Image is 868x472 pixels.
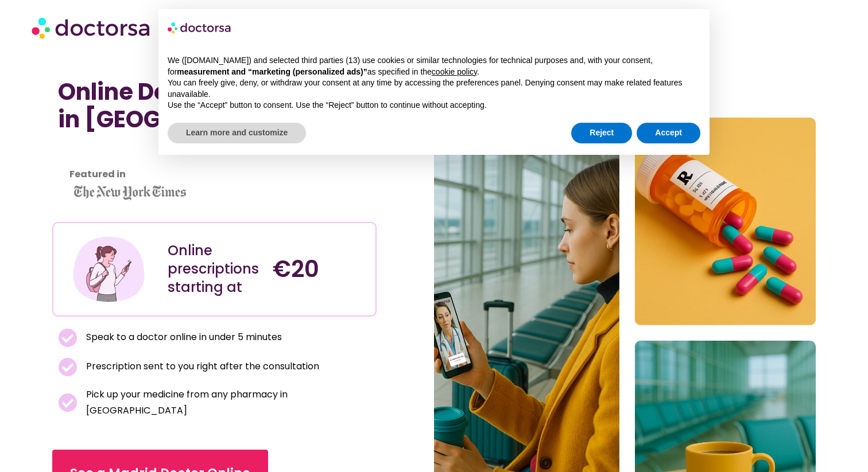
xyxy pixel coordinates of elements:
[177,67,367,76] strong: measurement and “marketing (personalized ads)”
[58,158,371,172] iframe: Customer reviews powered by Trustpilot
[168,18,232,37] img: logo
[83,387,371,419] span: Pick up your medicine from any pharmacy in [GEOGRAPHIC_DATA]
[83,358,319,375] span: Prescription sent to you right after the consultation
[71,232,146,307] img: Illustration depicting a young woman in a casual outfit, engaged with her smartphone. She has a p...
[432,67,477,76] a: cookie policy
[273,255,367,283] h4: €20
[58,145,230,158] iframe: Customer reviews powered by Trustpilot
[83,329,282,345] span: Speak to a doctor online in under 5 minutes
[637,123,700,143] button: Accept
[571,123,632,143] button: Reject
[168,123,306,143] button: Learn more and customize
[168,77,700,100] p: You can freely give, deny, or withdraw your consent at any time by accessing the preferences pane...
[168,241,262,297] div: Online prescriptions starting at
[69,167,126,181] strong: Featured in
[168,100,700,111] p: Use the “Accept” button to consent. Use the “Reject” button to continue without accepting.
[58,78,371,133] h1: Online Doctor Prescription in [GEOGRAPHIC_DATA]
[168,55,700,77] p: We ([DOMAIN_NAME]) and selected third parties (13) use cookies or similar technologies for techni...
